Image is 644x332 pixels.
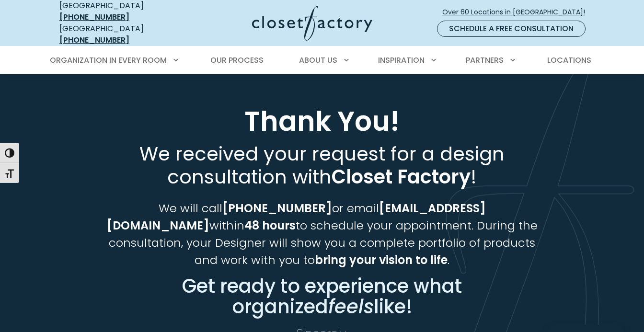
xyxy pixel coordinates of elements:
span: Locations [547,55,591,66]
strong: bring your vision to life [315,252,448,268]
a: [PHONE_NUMBER] [59,11,129,23]
span: Over 60 Locations in [GEOGRAPHIC_DATA]! [442,7,593,17]
span: Inspiration [378,55,425,66]
span: We received your request for a design consultation with ! [139,140,505,190]
div: [GEOGRAPHIC_DATA] [59,23,177,46]
nav: Primary Menu [43,47,601,74]
span: About Us [299,55,337,66]
a: [PHONE_NUMBER] [59,34,129,46]
span: Partners [466,55,504,66]
a: Over 60 Locations in [GEOGRAPHIC_DATA]! [442,4,593,21]
span: Our Process [210,55,264,66]
a: Schedule a Free Consultation [437,21,586,37]
span: Organization in Every Room [50,55,167,66]
strong: 48 hours [244,218,296,233]
strong: Closet Factory [332,163,471,190]
strong: [PHONE_NUMBER] [222,200,332,216]
em: feels [328,293,374,320]
img: Closet Factory Logo [252,6,372,41]
h1: Thank You! [57,104,586,138]
span: We will call or email within to schedule your appointment. During the consultation, your Designer... [107,200,538,268]
span: Get ready to experience what organized like! [182,273,462,320]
